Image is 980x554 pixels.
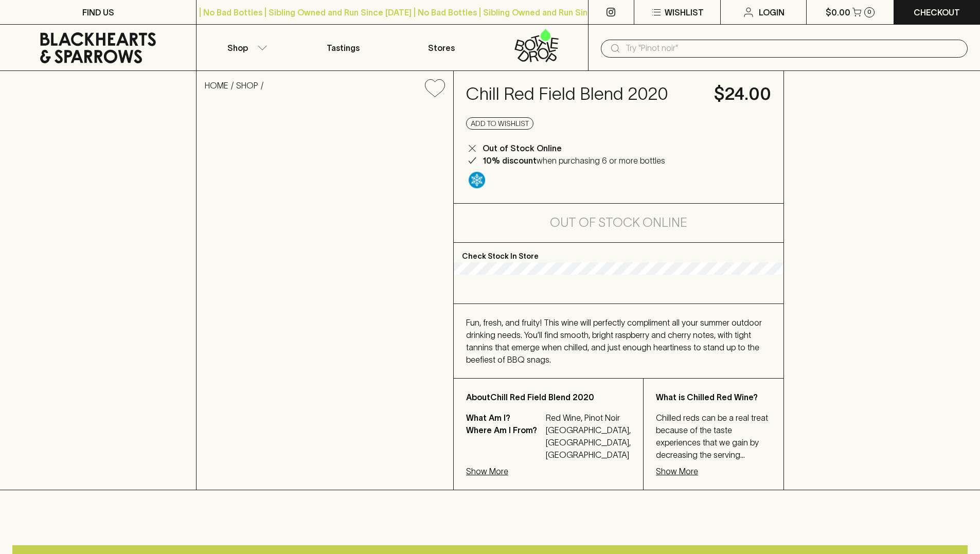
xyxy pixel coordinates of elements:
p: $0.00 [826,6,850,19]
p: when purchasing 6 or more bottles [483,154,665,167]
p: Red Wine, Pinot Noir [546,412,631,424]
a: SHOP [236,81,258,90]
h5: Out of Stock Online [550,215,687,231]
p: About Chill Red Field Blend 2020 [466,391,631,403]
p: Chilled reds can be a real treat because of the taste experiences that we gain by decreasing the ... [656,412,771,461]
p: Tastings [327,42,360,54]
p: Show More [466,465,508,477]
a: Stores [393,25,490,70]
p: Wishlist [665,6,704,19]
b: What is Chilled Red Wine? [656,392,758,402]
h4: $24.00 [714,83,771,105]
img: Chilled Red [469,172,485,188]
b: 10% discount [483,156,537,165]
p: [GEOGRAPHIC_DATA], [GEOGRAPHIC_DATA], [GEOGRAPHIC_DATA] [546,424,631,461]
p: Out of Stock Online [483,142,562,154]
button: Shop [197,25,294,70]
p: 0 [867,9,871,15]
button: Add to wishlist [421,75,449,101]
h4: Chill Red Field Blend 2020 [466,83,702,105]
p: Shop [227,42,248,54]
p: What Am I? [466,412,543,424]
img: 50706.png [197,105,453,490]
a: Wonderful as is, but a slight chill will enhance the aromatics and give it a beautiful crunch. [466,169,488,191]
a: HOME [205,81,228,90]
span: Fun, fresh, and fruity! This wine will perfectly compliment all your summer outdoor drinking need... [466,318,762,364]
p: Show More [656,465,698,477]
p: Where Am I From? [466,424,543,461]
p: FIND US [82,6,114,19]
p: Login [759,6,785,19]
p: Check Stock In Store [454,243,783,262]
a: Tastings [294,25,392,70]
button: Add to wishlist [466,117,533,130]
p: Stores [428,42,455,54]
input: Try "Pinot noir" [626,40,959,57]
p: Checkout [914,6,960,19]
